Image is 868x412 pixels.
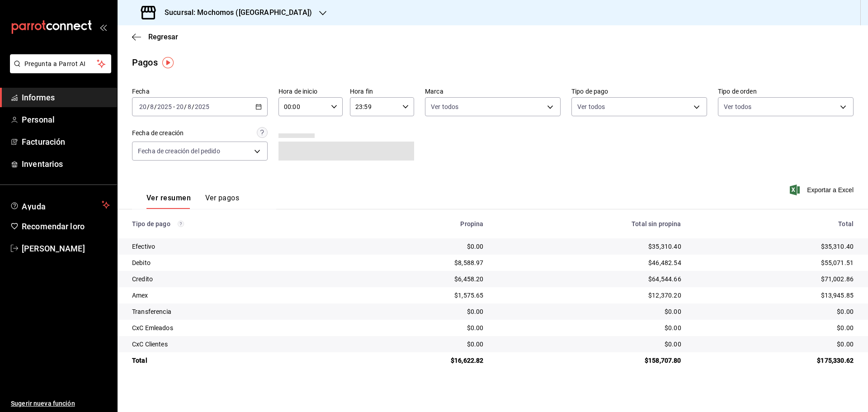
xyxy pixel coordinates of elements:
button: Exportar a Excel [792,185,854,195]
div: Propina [352,220,484,227]
font: Informes [22,93,55,102]
input: -- [176,103,184,110]
div: $158,707.80 [498,356,681,365]
input: ---- [157,103,172,110]
button: Pregunta a Parrot AI [10,54,111,73]
font: Pregunta a Parrot AI [24,60,86,67]
div: Debito [132,258,338,267]
font: / [154,103,157,110]
div: $0.00 [696,307,854,316]
font: Fecha [132,88,150,95]
div: $1,575.65 [352,291,484,300]
div: Total [696,220,854,227]
div: $35,310.40 [498,242,681,251]
div: $0.00 [352,242,484,251]
div: $6,458.20 [352,275,484,284]
div: $0.00 [696,340,854,349]
font: Fecha de creación [132,129,184,137]
div: CxC Emleados [132,323,338,332]
div: $175,330.62 [696,356,854,365]
div: $8,588.97 [352,258,484,267]
font: Ver pagos [205,194,239,202]
div: $64,544.66 [498,275,681,284]
input: -- [187,103,192,110]
div: $0.00 [352,323,484,332]
div: Tipo de pago [132,220,338,227]
font: Ver resumen [146,194,191,202]
font: Inventarios [22,159,63,169]
div: $16,622.82 [352,356,484,365]
button: Regresar [132,33,178,41]
div: $46,482.54 [498,258,681,267]
font: Hora fin [350,88,373,95]
font: Ver todos [577,103,605,110]
font: Tipo de pago [571,88,609,95]
div: $13,945.85 [696,291,854,300]
div: Efectivo [132,242,338,251]
div: Transferencia [132,307,338,316]
font: Recomendar loro [22,222,85,231]
font: Exportar a Excel [807,186,854,194]
div: $12,370.20 [498,291,681,300]
font: Personal [22,115,55,124]
div: $71,002.86 [696,275,854,284]
font: Sucursal: Mochomos ([GEOGRAPHIC_DATA]) [165,8,312,17]
font: - [173,103,175,110]
font: Fecha de creación del pedido [138,147,220,155]
button: abrir_cajón_menú [99,24,107,31]
font: Ver todos [431,103,458,110]
font: Tipo de orden [718,88,757,95]
img: Marcador de información sobre herramientas [162,57,174,68]
font: [PERSON_NAME] [22,244,85,253]
div: CxC Clientes [132,340,338,349]
font: Ayuda [22,202,46,211]
font: Regresar [148,33,178,41]
a: Pregunta a Parrot AI [6,66,111,75]
div: pestañas de navegación [146,193,239,209]
div: $0.00 [352,307,484,316]
font: Pagos [132,57,158,68]
input: ---- [194,103,210,110]
font: Ver todos [724,103,751,110]
div: Total [132,356,338,365]
font: Marca [425,88,443,95]
div: Credito [132,275,338,284]
div: $0.00 [696,323,854,332]
svg: Los pagos realizados con Pay y otras terminales son montos brutos. [178,221,184,227]
font: / [192,103,194,110]
font: Sugerir nueva función [11,400,75,407]
font: Hora de inicio [278,88,317,95]
div: Total sin propina [498,220,681,227]
div: $35,310.40 [696,242,854,251]
font: / [147,103,150,110]
div: Amex [132,291,338,300]
div: $0.00 [352,340,484,349]
font: Facturación [22,137,65,147]
input: -- [139,103,147,110]
div: $0.00 [498,340,681,349]
font: / [184,103,187,110]
div: $0.00 [498,307,681,316]
div: $0.00 [498,323,681,332]
div: $55,071.51 [696,258,854,267]
input: -- [150,103,154,110]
